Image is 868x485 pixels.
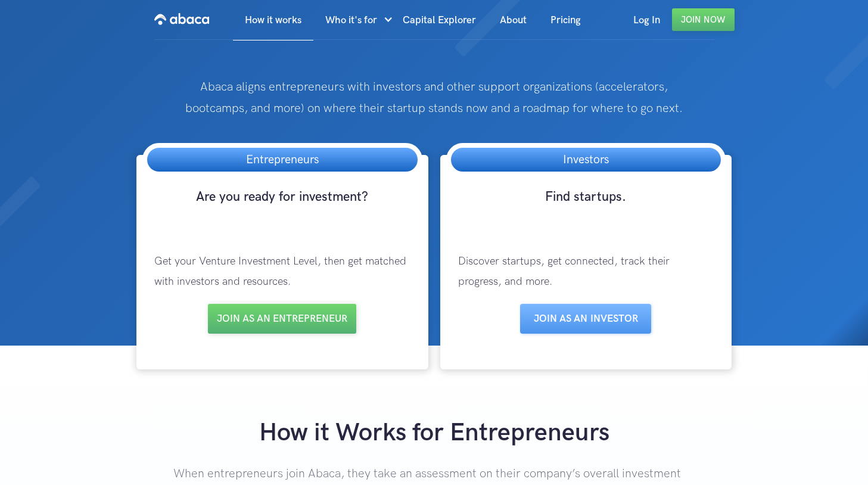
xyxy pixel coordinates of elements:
[672,8,735,31] a: Join Now
[234,148,331,172] h3: Entrepreneurs
[446,188,726,228] h3: Find startups.
[142,240,422,304] p: Get your Venture Investment Level, then get matched with investors and resources.
[142,188,422,228] h3: Are you ready for investment?
[520,304,651,334] a: Join as aN INVESTOR
[446,240,726,304] p: Discover startups, get connected, track their progress, and more.
[173,76,694,119] p: Abaca aligns entrepreneurs with investors and other support organizations (accelerators, bootcamp...
[154,10,209,29] img: Abaca logo
[208,304,356,334] a: Join as an entrepreneur
[259,418,609,448] strong: How it Works for Entrepreneurs
[551,148,621,172] h3: Investors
